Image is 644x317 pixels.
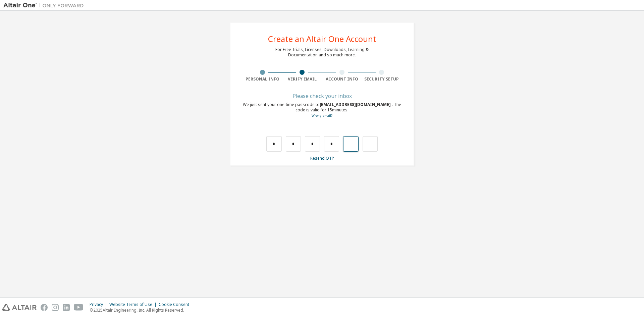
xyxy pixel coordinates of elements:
div: Security Setup [362,76,402,82]
div: Create an Altair One Account [268,35,376,43]
div: Please check your inbox [243,94,401,98]
p: © 2025 Altair Engineering, Inc. All Rights Reserved. [90,307,193,313]
div: We just sent your one-time passcode to . The code is valid for 15 minutes. [243,102,401,118]
div: Verify Email [282,76,322,82]
div: Website Terms of Use [109,302,159,307]
img: youtube.svg [74,304,84,311]
div: For Free Trials, Licenses, Downloads, Learning & Documentation and so much more. [275,47,369,58]
div: Personal Info [243,76,282,82]
div: Account Info [322,76,362,82]
a: Go back to the registration form [312,113,332,118]
div: Privacy [90,302,109,307]
img: instagram.svg [52,304,59,311]
div: Cookie Consent [159,302,193,307]
img: linkedin.svg [63,304,70,311]
img: facebook.svg [41,304,48,311]
img: Altair One [3,2,87,9]
span: [EMAIL_ADDRESS][DOMAIN_NAME] [320,102,392,107]
a: Resend OTP [310,155,334,161]
img: altair_logo.svg [2,304,37,311]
